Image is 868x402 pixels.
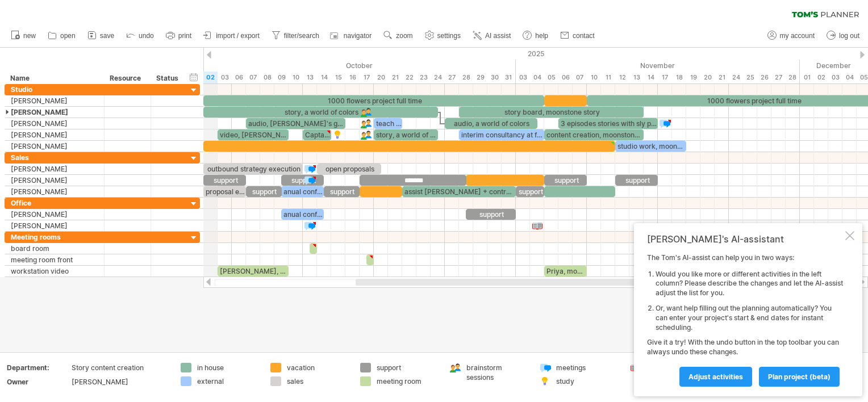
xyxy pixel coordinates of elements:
[218,266,289,277] div: [PERSON_NAME], [PERSON_NAME]'s Ocean project
[374,72,388,83] div: Monday, 20 October 2025
[445,72,459,83] div: Monday, 27 October 2025
[123,28,157,43] a: undo
[45,28,79,43] a: open
[11,186,98,197] div: [PERSON_NAME]
[842,72,857,83] div: Thursday, 4 December 2025
[516,60,800,72] div: November 2025
[232,72,246,83] div: Monday, 6 October 2025
[688,372,743,381] span: Adjust activities
[269,28,323,43] a: filter/search
[10,73,98,84] div: Name
[11,220,98,231] div: [PERSON_NAME]
[11,243,98,254] div: board room
[11,141,98,152] div: [PERSON_NAME]
[110,73,144,84] div: Resource
[139,32,154,40] span: undo
[344,32,372,40] span: navigator
[765,28,818,43] a: my account
[178,32,191,40] span: print
[324,186,360,197] div: support
[274,72,289,83] div: Thursday, 9 October 2025
[360,72,374,83] div: Friday, 17 October 2025
[7,377,69,387] div: Owner
[377,363,439,372] div: support
[629,72,644,83] div: Thursday, 13 November 2025
[535,32,548,40] span: help
[331,72,345,83] div: Wednesday, 15 October 2025
[437,32,461,40] span: settings
[197,363,259,372] div: in house
[715,72,729,83] div: Friday, 21 November 2025
[303,129,331,140] div: Captain [PERSON_NAME]
[203,164,303,174] div: outbound strategy execution
[556,376,618,386] div: study
[771,72,786,83] div: Thursday, 27 November 2025
[485,32,511,40] span: AI assist
[729,72,743,83] div: Monday, 24 November 2025
[573,72,587,83] div: Friday, 7 November 2025
[558,72,573,83] div: Thursday, 6 November 2025
[587,72,601,83] div: Monday, 10 November 2025
[11,232,98,242] div: Meeting rooms
[218,129,289,140] div: video, [PERSON_NAME]'s Ocean quest
[11,266,98,277] div: workstation video
[516,186,544,197] div: support
[422,28,464,43] a: settings
[800,72,814,83] div: Monday, 1 December 2025
[672,72,686,83] div: Tuesday, 18 November 2025
[743,72,757,83] div: Tuesday, 25 November 2025
[218,72,232,83] div: Friday, 3 October 2025
[757,72,771,83] div: Wednesday, 26 November 2025
[644,72,658,83] div: Friday, 14 November 2025
[615,72,629,83] div: Wednesday, 12 November 2025
[11,198,98,208] div: Office
[11,175,98,186] div: [PERSON_NAME]
[11,209,98,220] div: [PERSON_NAME]
[203,95,544,106] div: 1000 flowers project full time
[700,72,715,83] div: Thursday, 20 November 2025
[647,233,843,245] div: [PERSON_NAME]'s AI-assistant
[317,164,381,174] div: open proposals
[388,72,402,83] div: Tuesday, 21 October 2025
[11,118,98,129] div: [PERSON_NAME]
[656,270,843,298] li: Would you like more or different activities in the left column? Please describe the changes and l...
[530,72,544,83] div: Tuesday, 4 November 2025
[23,32,36,40] span: new
[544,266,587,277] div: Priya, moonstone project
[786,72,800,83] div: Friday, 28 November 2025
[11,164,98,174] div: [PERSON_NAME]
[459,72,473,83] div: Tuesday, 28 October 2025
[7,363,69,372] div: Department:
[381,28,416,43] a: zoom
[216,32,260,40] span: import / export
[246,72,260,83] div: Tuesday, 7 October 2025
[828,72,842,83] div: Wednesday, 3 December 2025
[203,72,218,83] div: Thursday, 2 October 2025
[72,377,167,387] div: [PERSON_NAME]
[197,376,259,386] div: external
[11,254,98,265] div: meeting room front
[60,32,76,40] span: open
[487,72,502,83] div: Thursday, 30 October 2025
[11,152,98,163] div: Sales
[824,28,863,43] a: log out
[601,72,615,83] div: Tuesday, 11 November 2025
[459,129,544,140] div: interim consultancy at freestay publishers
[768,372,831,381] span: plan project (beta)
[557,28,598,43] a: contact
[445,118,537,129] div: audio, a world of colors
[431,72,445,83] div: Friday, 24 October 2025
[11,84,98,95] div: Studio
[502,72,516,83] div: Friday, 31 October 2025
[556,363,618,372] div: meetings
[289,72,303,83] div: Friday, 10 October 2025
[345,72,360,83] div: Thursday, 16 October 2025
[8,28,39,43] a: new
[281,186,324,197] div: anual conference creative agencies [GEOGRAPHIC_DATA]
[759,367,840,387] a: plan project (beta)
[284,32,319,40] span: filter/search
[85,28,118,43] a: save
[396,32,412,40] span: zoom
[201,28,263,43] a: import / export
[402,72,416,83] div: Wednesday, 22 October 2025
